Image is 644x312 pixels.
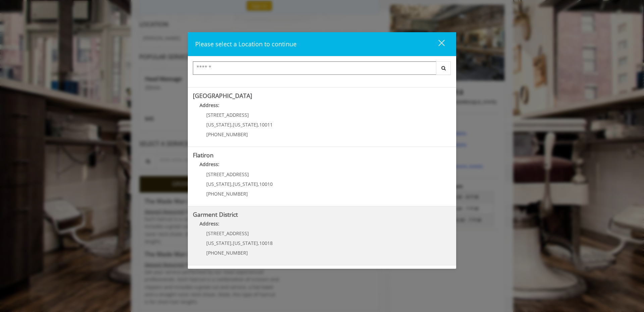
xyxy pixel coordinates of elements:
b: [GEOGRAPHIC_DATA] [193,92,252,100]
span: [PHONE_NUMBER] [206,131,248,138]
span: Please select a Location to continue [195,40,297,48]
span: 10011 [259,121,273,128]
b: Flatiron [193,151,214,159]
b: Address: [200,161,219,167]
span: [PHONE_NUMBER] [206,191,248,197]
span: [STREET_ADDRESS] [206,112,249,118]
div: Center Select [193,61,451,78]
span: [PHONE_NUMBER] [206,250,248,256]
span: [STREET_ADDRESS] [206,230,249,237]
span: [US_STATE] [206,240,231,246]
b: Address: [200,102,219,108]
div: close dialog [431,39,444,49]
span: , [231,181,233,187]
span: [US_STATE] [233,121,258,128]
span: 10010 [259,181,273,187]
span: [US_STATE] [233,181,258,187]
span: [US_STATE] [206,121,231,128]
span: [US_STATE] [233,240,258,246]
span: , [231,121,233,128]
span: [US_STATE] [206,181,231,187]
span: , [231,240,233,246]
span: [STREET_ADDRESS] [206,171,249,177]
input: Search Center [193,61,436,75]
span: , [258,240,259,246]
button: close dialog [426,37,449,51]
span: , [258,121,259,128]
span: , [258,181,259,187]
b: Garment District [193,210,238,218]
span: 10018 [259,240,273,246]
b: Address: [200,220,219,227]
i: Search button [440,66,447,70]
